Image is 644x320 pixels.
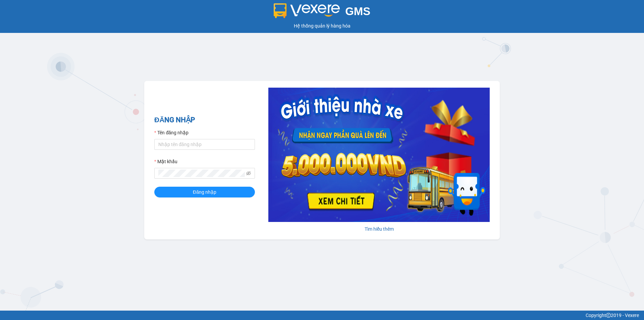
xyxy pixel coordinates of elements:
input: Tên đăng nhập [154,139,255,150]
img: banner-0 [268,88,490,222]
input: Mật khẩu [158,170,245,177]
div: Tìm hiểu thêm [268,225,490,233]
div: Copyright 2019 - Vexere [5,312,639,319]
img: logo 2 [274,3,340,18]
span: copyright [606,313,611,318]
button: Đăng nhập [154,187,255,197]
label: Mật khẩu [154,158,177,165]
span: Đăng nhập [193,188,216,196]
span: eye-invisible [246,171,251,176]
label: Tên đăng nhập [154,129,189,136]
span: GMS [345,5,370,17]
a: GMS [274,10,371,15]
div: Hệ thống quản lý hàng hóa [2,22,642,30]
h2: ĐĂNG NHẬP [154,115,255,126]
